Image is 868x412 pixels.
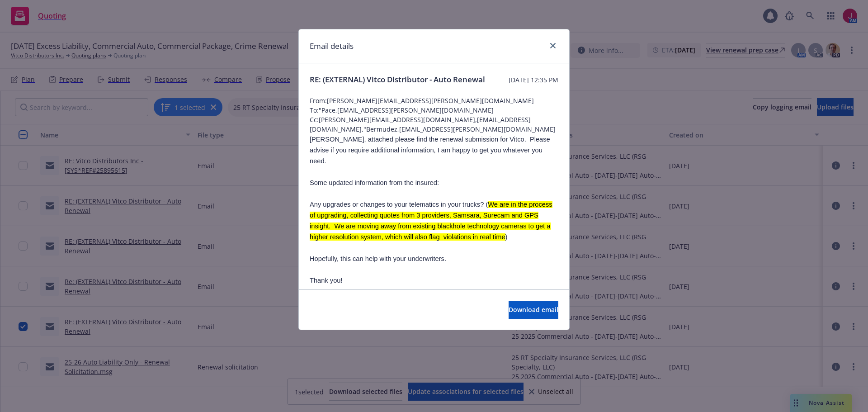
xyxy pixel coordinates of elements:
[310,96,558,105] span: From: [PERSON_NAME][EMAIL_ADDRESS][PERSON_NAME][DOMAIN_NAME]
[310,40,354,52] h1: Email details
[509,75,558,85] span: [DATE] 12:35 PM
[547,40,558,51] a: close
[310,74,485,85] span: RE: (EXTERNAL) Vitco Distributor - Auto Renewal
[310,115,558,134] span: Cc: [PERSON_NAME][EMAIL_ADDRESS][DOMAIN_NAME],[EMAIL_ADDRESS][DOMAIN_NAME],"Bermudez,[EMAIL_ADDRE...
[310,277,343,284] span: Thank you!
[310,179,439,186] span: Some updated information from the insured:
[509,301,558,319] button: Download email
[310,105,558,115] span: To: "Pace,[EMAIL_ADDRESS][PERSON_NAME][DOMAIN_NAME]
[310,255,446,262] span: Hopefully, this can help with your underwriters.
[509,305,558,314] span: Download email
[310,136,550,165] span: [PERSON_NAME], attached please find the renewal submission for Vitco. Please advise if you requir...
[310,201,552,241] span: Any upgrades or changes to your telematics in your trucks? ( )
